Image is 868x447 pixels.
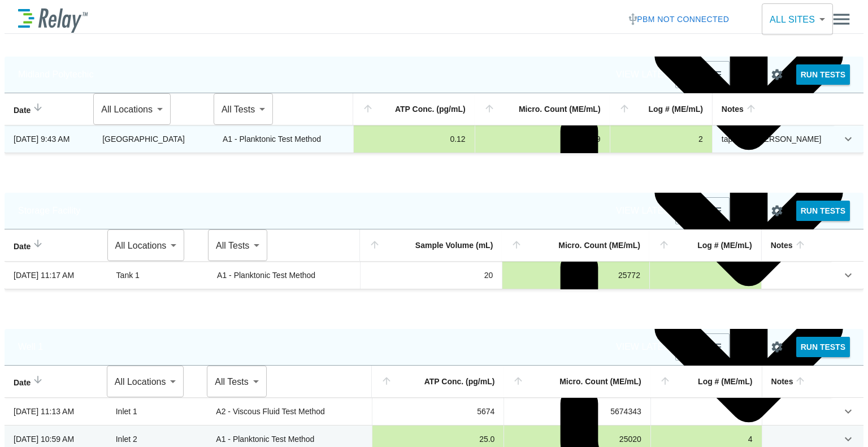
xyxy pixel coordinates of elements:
td: Inlet 1 [107,398,207,425]
img: Drawer Icon [833,8,850,30]
img: Settings Icon [770,340,784,354]
div: All Tests [208,229,267,261]
img: Settings Icon [770,68,784,81]
div: 25020 [513,433,641,445]
div: 0.12 [363,133,466,145]
p: Well 1 [18,340,43,354]
th: Date [5,229,107,262]
p: Storage Facility [18,204,80,218]
td: Tank 1 [107,262,208,289]
div: Micro. Count (ME/mL) [484,102,601,116]
button: Export [735,333,762,361]
div: Log # (ME/mL) [659,375,753,388]
span: not connected [657,15,729,24]
th: Date [5,93,93,125]
table: sticky table [5,93,863,153]
div: Notes [771,375,822,388]
button: RUN TESTS [796,337,850,358]
span: PBM [637,12,729,27]
div: Notes [722,102,824,116]
div: ALL SITES [762,3,833,35]
button: Site setup [762,60,792,89]
td: A1 - Planktonic Test Method [208,262,360,289]
img: LuminUltra Relay [18,6,88,33]
p: ATP Testing [88,12,140,26]
td: A2 - Viscous Fluid Test Method [207,398,372,425]
p: Polytechnic Demo [140,12,214,26]
div: ATP Conc. (pg/mL) [362,102,466,116]
td: A1 - Planktonic Test Method [214,125,353,153]
div: [DATE] 11:13 AM [14,406,98,417]
div: 20 [370,270,493,281]
button: expand row [839,402,858,421]
div: All Locations [93,93,171,125]
div: All Tests [207,366,266,397]
div: Log # (ME/mL) [658,238,752,252]
p: Midland Polytechic [18,68,93,81]
button: Site setup [762,196,792,225]
button: expand row [839,129,858,149]
div: Micro. Count (ME/mL) [511,238,640,252]
img: Offline Icon [628,13,637,25]
img: Settings Icon [770,204,784,218]
button: RUN TESTS [796,201,850,222]
th: Date [5,366,107,398]
div: Sample Volume (mL) [369,238,493,252]
button: Site setup [762,332,792,362]
div: Micro. Count (ME/mL) [513,375,641,388]
iframe: Resource center [831,413,857,439]
div: 5674 [381,406,494,417]
div: All Tests [214,93,273,125]
div: ATP Conc. (pg/mL) [381,375,494,388]
button: Export [735,61,762,88]
p: Group: [734,12,762,26]
div: 25772 [511,270,640,281]
button: Export [735,197,762,224]
button: RUN TESTS [796,64,850,85]
div: 5674343 [513,406,641,417]
table: sticky table [5,229,863,289]
div: [DATE] 11:17 AM [14,270,98,281]
button: expand row [839,266,858,285]
div: All Locations [107,229,185,261]
div: 119 [484,133,601,145]
button: Main menu [833,8,850,30]
button: PBM not connected [624,9,734,30]
div: All Locations [107,366,184,397]
div: Log # (ME/mL) [619,102,703,116]
div: [DATE] 10:59 AM [14,433,98,445]
td: [GEOGRAPHIC_DATA] [93,125,214,153]
div: 25.0 [381,433,494,445]
div: Notes [771,238,822,252]
div: [DATE] 9:43 AM [14,133,84,145]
